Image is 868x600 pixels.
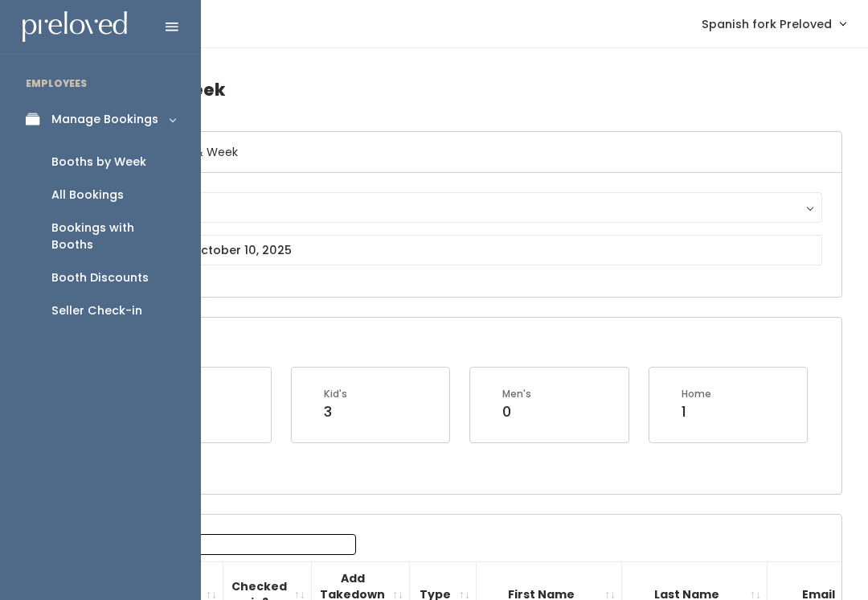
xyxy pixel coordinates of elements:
[502,401,531,422] div: 0
[51,269,149,286] div: Booth Discounts
[682,401,711,422] div: 1
[82,68,842,112] h4: Booths by Week
[51,111,158,128] div: Manage Bookings
[151,534,356,555] input: Search:
[324,401,347,422] div: 3
[23,11,127,43] img: preloved logo
[92,534,356,555] label: Search:
[117,199,807,216] div: Spanish Fork
[682,387,711,401] div: Home
[51,187,124,203] div: All Bookings
[502,387,531,401] div: Men's
[102,235,822,265] input: October 4 - October 10, 2025
[686,6,862,41] a: Spanish fork Preloved
[51,220,175,253] div: Bookings with Booths
[102,192,822,223] button: Spanish Fork
[324,387,347,401] div: Kid's
[83,132,841,173] h6: Select Location & Week
[51,302,142,319] div: Seller Check-in
[702,15,832,33] span: Spanish fork Preloved
[51,154,146,171] div: Booths by Week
